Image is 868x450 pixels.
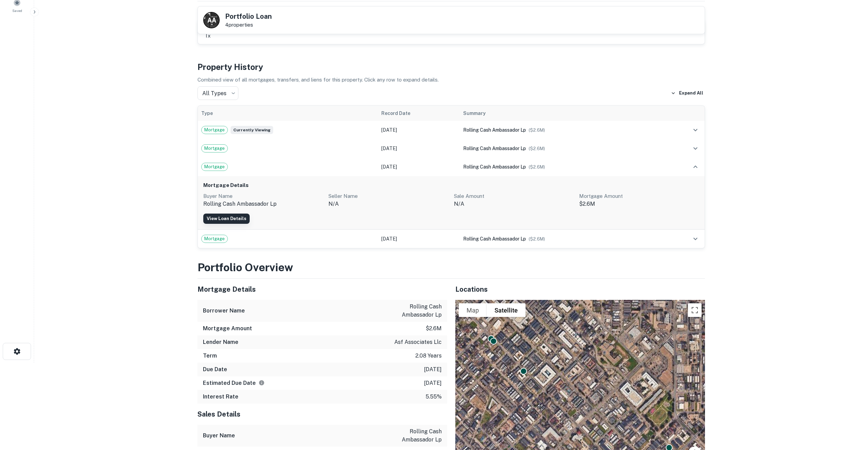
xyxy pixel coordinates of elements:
[259,380,265,386] svg: Estimate is based on a standard schedule for this type of loan.
[424,365,442,374] p: [DATE]
[207,16,216,25] p: A A
[203,432,235,440] h6: Buyer Name
[12,8,22,13] span: Saved
[529,164,545,170] span: ($ 2.6M )
[328,192,448,200] p: Seller Name
[225,13,272,20] h5: Portfolio Loan
[203,338,238,346] h6: Lender Name
[202,145,227,152] span: Mortgage
[203,307,245,315] h6: Borrower Name
[203,393,238,401] h6: Interest Rate
[426,393,442,401] p: 5.55%
[203,214,250,224] a: View Loan Details
[463,236,526,242] span: rolling cash ambassador lp
[454,200,574,208] p: N/A
[198,106,378,121] th: Type
[328,200,448,208] p: n/a
[197,284,447,294] h5: Mortgage Details
[203,352,217,360] h6: Term
[225,22,272,28] p: 4 properties
[205,32,278,40] p: tx
[203,324,252,333] h6: Mortgage Amount
[203,200,323,208] p: rolling cash ambassador lp
[231,126,273,134] span: Currently viewing
[203,379,265,387] h6: Estimated Due Date
[690,143,701,154] button: expand row
[197,76,705,84] p: Combined view of all mortgages, transfers, and liens for this property. Click any row to expand d...
[202,163,227,170] span: Mortgage
[460,106,662,121] th: Summary
[459,303,487,317] button: Show street map
[688,303,702,317] button: Toggle fullscreen view
[203,365,227,374] h6: Due Date
[690,124,701,136] button: expand row
[424,379,442,387] p: [DATE]
[380,427,442,444] p: rolling cash ambassador lp
[415,352,442,360] p: 2.08 years
[579,200,699,208] p: $2.6M
[690,161,701,173] button: expand row
[426,324,442,333] p: $2.6m
[669,88,705,98] button: Expand All
[529,128,545,133] span: ($ 2.6M )
[487,303,526,317] button: Show satellite imagery
[463,146,526,151] span: rolling cash ambassador lp
[378,158,460,176] td: [DATE]
[197,259,705,276] h3: Portfolio Overview
[378,106,460,121] th: Record Date
[690,233,701,245] button: expand row
[203,192,323,200] p: Buyer Name
[197,86,238,100] div: All Types
[197,61,705,73] h4: Property History
[529,236,545,242] span: ($ 2.6M )
[463,164,526,170] span: rolling cash ambassador lp
[529,146,545,151] span: ($ 2.6M )
[394,338,442,346] p: asf associates llc
[455,284,705,294] h5: Locations
[380,303,442,319] p: rolling cash ambassador lp
[378,121,460,139] td: [DATE]
[202,127,227,133] span: Mortgage
[378,139,460,158] td: [DATE]
[203,182,699,189] h6: Mortgage Details
[454,192,574,200] p: Sale Amount
[463,127,526,133] span: rolling cash ambassador lp
[202,235,227,242] span: Mortgage
[197,409,447,419] h5: Sales Details
[378,230,460,248] td: [DATE]
[579,192,699,200] p: Mortgage Amount
[834,395,868,428] iframe: Chat Widget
